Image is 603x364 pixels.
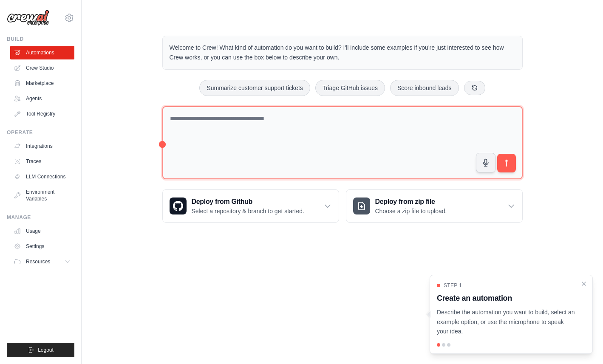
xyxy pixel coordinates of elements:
button: Summarize customer support tickets [199,80,310,96]
button: Close walkthrough [580,280,587,287]
a: Environment Variables [10,185,74,206]
button: Triage GitHub issues [315,80,385,96]
a: Integrations [10,139,74,153]
a: Usage [10,224,74,238]
h3: Deploy from zip file [375,197,447,207]
div: Build [7,36,74,42]
p: Describe the automation you want to build, select an example option, or use the microphone to spe... [437,308,575,336]
a: Settings [10,240,74,253]
span: Logout [38,347,54,353]
a: Agents [10,92,74,105]
div: Manage [7,214,74,221]
p: Welcome to Crew! What kind of automation do you want to build? I'll include some examples if you'... [170,43,515,62]
a: Traces [10,155,74,168]
div: Operate [7,129,74,136]
span: Step 1 [444,282,462,289]
button: Logout [7,343,74,357]
h3: Deploy from Github [192,197,304,207]
button: Score inbound leads [390,80,459,96]
a: Automations [10,46,74,59]
a: Crew Studio [10,61,74,75]
p: Choose a zip file to upload. [375,207,447,215]
img: Logo [7,10,49,26]
a: Tool Registry [10,107,74,121]
a: LLM Connections [10,170,74,183]
iframe: Chat Widget [561,323,603,364]
span: Resources [26,258,50,265]
h3: Create an automation [437,292,575,304]
button: Resources [10,255,74,268]
a: Marketplace [10,76,74,90]
p: Select a repository & branch to get started. [192,207,304,215]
